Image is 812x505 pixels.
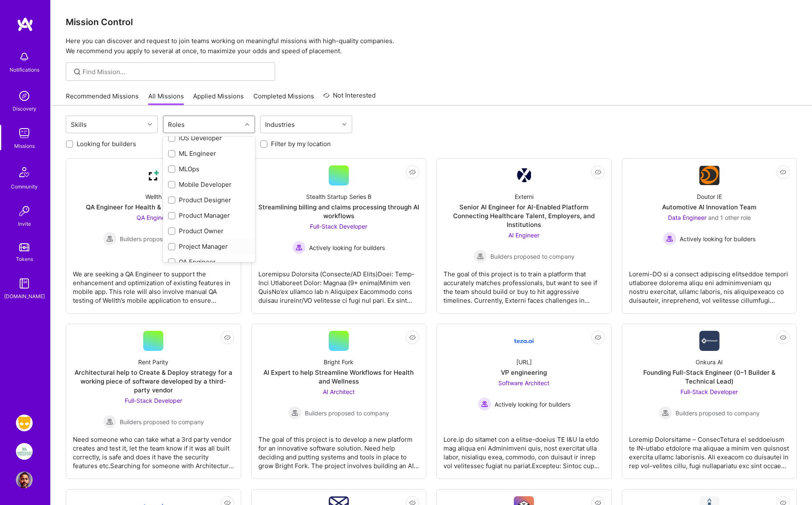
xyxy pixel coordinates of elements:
[498,379,549,386] span: Software Architect
[73,165,234,307] a: Company LogoWellthQA Engineer for Health & Wellness CompanyQA Engineer Builders proposed to compa...
[16,203,33,219] img: Invite
[193,92,244,106] a: Applied Missions
[258,165,420,307] a: Stealth Startup Series BStreamlining billing and claims processing through AI workflowsFull-Stack...
[17,17,34,32] img: logo
[69,119,89,131] div: Skills
[490,252,575,261] span: Builders proposed to company
[696,358,723,366] div: Onkura AI
[148,122,152,126] i: icon Chevron
[145,192,162,201] div: Wellth
[73,331,234,472] a: Rent ParityArchitectural help to Create & Deploy strategy for a working piece of software develop...
[258,203,420,220] div: Streamlining billing and claims processing through AI workflows
[324,358,353,366] div: Bright Fork
[120,234,204,243] span: Builders proposed to company
[168,149,250,158] div: ML Engineer
[310,223,367,230] span: Full-Stack Developer
[659,406,672,420] img: Builders proposed to company
[516,358,532,366] div: [URL]
[680,234,755,243] span: Actively looking for builders
[495,400,570,409] span: Actively looking for builders
[120,417,204,426] span: Builders proposed to company
[73,368,234,394] div: Architectural help to Create & Deploy strategy for a working piece of software developed by a thi...
[258,428,420,470] div: The goal of this project is to develop a new platform for an innovative software solution. Need h...
[474,250,487,263] img: Builders proposed to company
[629,263,790,305] div: Loremi-DO si a consect adipiscing elitseddoe tempori utlaboree dolorema aliqu eni adminimveniam q...
[292,241,306,254] img: Actively looking for builders
[66,92,139,106] a: Recommended Missions
[258,368,420,386] div: AI Expert to help Streamline Workflows for Health and Wellness
[166,119,187,131] div: Roles
[629,331,790,472] a: Company LogoOnkura AIFounding Full-Stack Engineer (0–1 Builder & Technical Lead)Full-Stack Develo...
[514,331,534,351] img: Company Logo
[681,388,738,395] span: Full-Stack Developer
[14,472,35,488] a: User Avatar
[16,472,33,488] img: User Avatar
[16,88,33,104] img: discovery
[263,119,297,131] div: Industries
[258,331,420,472] a: Bright ForkAI Expert to help Streamline Workflows for Health and WellnessAI Architect Builders pr...
[16,125,33,142] img: teamwork
[508,232,539,239] span: AI Engineer
[699,331,719,351] img: Company Logo
[168,227,250,235] div: Product Owner
[138,358,168,366] div: Rent Parity
[14,162,34,182] img: Community
[595,334,601,341] i: icon EyeClosed
[443,203,605,229] div: Senior AI Engineer for AI-Enabled Platform Connecting Healthcare Talent, Employers, and Institutions
[780,334,786,341] i: icon EyeClosed
[443,428,605,470] div: Lore.ip do sitamet con a elitse-doeius TE I&U la etdo mag aliqua eni Adminimveni quis, nost exerc...
[306,192,371,201] div: Stealth Startup Series B
[16,443,33,460] img: We Are The Merchants: Founding Product Manager, Merchant Collective
[103,232,116,245] img: Builders proposed to company
[253,92,314,106] a: Completed Missions
[409,169,416,175] i: icon EyeClosed
[168,134,250,142] div: iOS Developer
[4,292,45,301] div: [DOMAIN_NAME]
[675,409,760,417] span: Builders proposed to company
[16,255,33,263] div: Tokens
[86,203,221,211] div: QA Engineer for Health & Wellness Company
[72,67,82,77] i: icon SearchGrey
[16,415,33,431] img: Grindr: Product & Marketing
[323,90,376,106] a: Not Interested
[443,331,605,472] a: Company Logo[URL]VP engineeringSoftware Architect Actively looking for buildersActively looking f...
[443,165,605,307] a: Company LogoExterniSenior AI Engineer for AI-Enabled Platform Connecting Healthcare Talent, Emplo...
[73,428,234,470] div: Need someone who can take what a 3rd party vendor creates and test it, let the team know if it wa...
[409,334,416,341] i: icon EyeClosed
[10,65,39,74] div: Notifications
[342,122,346,126] i: icon Chevron
[501,368,547,377] div: VP engineering
[14,443,35,460] a: We Are The Merchants: Founding Product Manager, Merchant Collective
[708,214,751,221] span: and 1 other role
[168,196,250,204] div: Product Designer
[13,104,36,113] div: Discovery
[288,406,302,420] img: Builders proposed to company
[14,415,35,431] a: Grindr: Product & Marketing
[168,258,250,266] div: QA Engineer
[271,139,331,148] label: Filter by my location
[18,219,31,228] div: Invite
[517,168,531,183] img: Company Logo
[629,368,790,386] div: Founding Full-Stack Engineer (0–1 Builder & Technical Lead)
[66,36,797,56] p: Here you can discover and request to join teams working on meaningful missions with high-quality ...
[478,397,491,411] img: Actively looking for builders
[443,263,605,305] div: The goal of this project is to train a platform that accurately matches professionals, but want t...
[168,211,250,220] div: Product Manager
[224,334,231,341] i: icon EyeClosed
[168,165,250,173] div: MLOps
[77,139,136,148] label: Looking for builders
[16,275,33,292] img: guide book
[309,243,385,252] span: Actively looking for builders
[780,169,786,175] i: icon EyeClosed
[66,17,797,27] h3: Mission Control
[515,192,534,201] div: Externi
[305,409,389,417] span: Builders proposed to company
[103,415,116,428] img: Builders proposed to company
[82,67,269,76] input: Find Mission...
[258,263,420,305] div: Loremipsu Dolorsita (Consecte/AD Elits)Doei: Temp-Inci Utlaboreet Dolor: Magnaa (9+ enima)Minim v...
[595,169,601,175] i: icon EyeClosed
[148,92,184,106] a: All Missions
[168,242,250,251] div: Project Manager
[14,142,35,150] div: Missions
[125,397,182,404] span: Full-Stack Developer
